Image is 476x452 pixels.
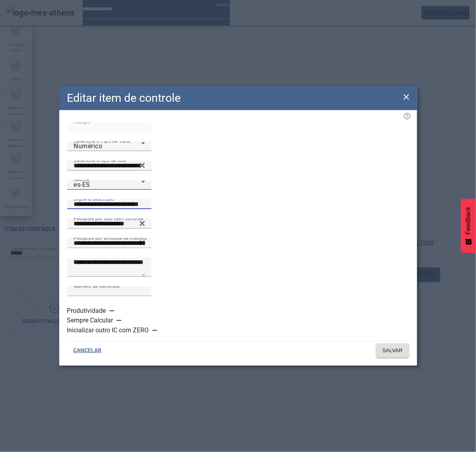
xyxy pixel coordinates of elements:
[74,259,110,265] mat-label: Digite a fórmula
[74,347,102,355] span: CANCELAR
[376,343,409,358] button: SALVAR
[383,347,403,355] span: SALVAR
[74,196,114,202] mat-label: Digite a descrição
[74,161,145,171] input: Number
[74,119,89,124] mat-label: Código
[74,283,120,289] mat-label: Número de decimais
[74,215,143,221] mat-label: Pesquise por tipo item controle
[465,207,472,235] span: Feedback
[67,316,115,325] label: Sempre Calcular
[74,181,90,188] span: es-ES
[74,239,145,248] input: Number
[67,343,108,358] button: CANCELAR
[74,142,102,150] span: Numérico
[74,235,147,241] mat-label: Pesquise por unidade de medida
[74,157,126,163] mat-label: Selecione o tipo de lote
[74,219,145,229] input: Number
[461,199,476,253] button: Feedback - Mostrar pesquisa
[67,306,108,316] label: Produtividade
[67,326,151,335] label: Inicializar outro IC com ZERO
[67,89,181,107] h2: Editar item de controle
